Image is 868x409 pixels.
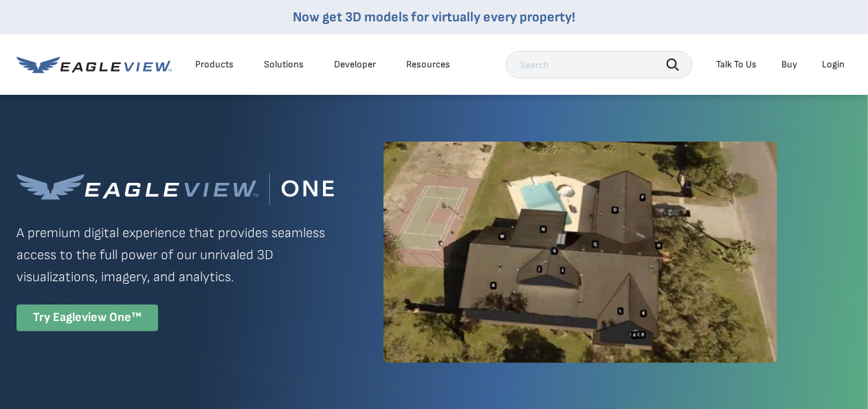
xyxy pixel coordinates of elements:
input: Search [506,51,693,78]
div: Login [822,58,845,71]
a: Developer [334,58,376,71]
div: Solutions [264,58,304,71]
div: Resources [406,58,450,71]
div: Talk To Us [716,58,757,71]
a: Now get 3D models for virtually every property! [293,9,575,25]
div: Try Eagleview One™ [16,305,158,331]
a: Buy [781,58,797,71]
p: A premium digital experience that provides seamless access to the full power of our unrivaled 3D ... [16,222,334,288]
img: Eagleview One™ [16,173,334,206]
div: Products [195,58,234,71]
